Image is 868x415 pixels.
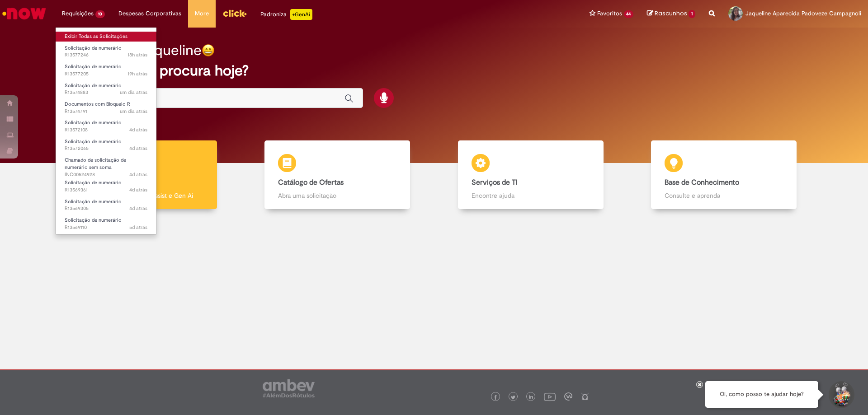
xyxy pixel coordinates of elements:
[65,101,130,107] span: Documentos com Bloqueio R
[278,178,344,187] b: Catálogo de Ofertas
[65,205,147,212] span: R13569305
[222,6,247,20] img: click_logo_yellow_360x200.png
[56,197,156,214] a: Aberto R13569305 : Solicitação de numerário
[493,395,498,400] img: logo_footer_facebook.png
[65,126,147,134] span: R13572108
[129,187,147,193] span: 4d atrás
[129,224,147,231] time: 26/09/2025 08:26:57
[260,9,312,20] div: Padroniza
[65,51,147,59] span: R13577246
[120,89,147,96] span: um dia atrás
[129,126,147,133] time: 26/09/2025 17:50:07
[65,63,122,70] span: Solicitação de numerário
[129,145,147,152] span: 4d atrás
[56,118,156,135] a: Aberto R13572108 : Solicitação de numerário
[65,157,126,171] span: Chamado de solicitação de numerário sem soma
[65,138,122,145] span: Solicitação de numerário
[56,99,156,116] a: Aberto R13574791 : Documentos com Bloqueio R
[118,9,181,18] span: Despesas Corporativas
[65,187,147,194] span: R13569361
[65,70,147,78] span: R13577205
[705,381,818,408] div: Oi, como posso te ajudar hoje?
[55,27,157,235] ul: Requisições
[65,145,147,152] span: R13572065
[65,224,147,231] span: R13569110
[202,44,215,57] img: happy-face.png
[129,171,147,178] span: 4d atrás
[511,395,515,400] img: logo_footer_twitter.png
[827,381,854,408] button: Iniciar Conversa de Suporte
[263,379,315,397] img: logo_footer_ambev_rotulo_gray.png
[290,9,312,20] p: +GenAi
[655,9,687,18] span: Rascunhos
[47,140,241,210] a: Tirar dúvidas Tirar dúvidas com Lupi Assist e Gen Ai
[434,140,627,210] a: Serviços de TI Encontre ajuda
[665,191,783,200] p: Consulte e aprenda
[129,187,147,193] time: 26/09/2025 09:27:24
[564,392,572,401] img: logo_footer_workplace.png
[745,9,861,17] span: Jaqueline Aparecida Padoveze Campagnoli
[120,108,147,115] span: um dia atrás
[78,63,790,79] h2: O que você procura hoje?
[65,89,147,96] span: R13574883
[529,395,533,400] img: logo_footer_linkedin.png
[129,224,147,231] span: 5d atrás
[65,171,147,178] span: INC00524928
[472,178,518,187] b: Serviços de TI
[689,10,695,18] span: 1
[647,9,695,18] a: Rascunhos
[65,82,122,89] span: Solicitação de numerário
[624,10,634,18] span: 44
[127,70,147,77] span: 19h atrás
[129,126,147,133] span: 4d atrás
[129,145,147,152] time: 26/09/2025 17:35:39
[56,32,156,42] a: Exibir Todas as Solicitações
[65,45,122,51] span: Solicitação de numerário
[129,205,147,212] span: 4d atrás
[56,155,156,175] a: Aberto INC00524928 : Chamado de solicitação de numerário sem soma
[1,5,47,23] img: ServiceNow
[472,191,590,200] p: Encontre ajuda
[56,43,156,60] a: Aberto R13577246 : Solicitação de numerário
[120,89,147,96] time: 29/09/2025 08:17:00
[56,178,156,195] a: Aberto R13569361 : Solicitação de numerário
[56,137,156,154] a: Aberto R13572065 : Solicitação de numerário
[597,9,622,18] span: Favoritos
[665,178,739,187] b: Base de Conhecimento
[65,198,122,205] span: Solicitação de numerário
[127,51,147,58] time: 29/09/2025 14:26:13
[241,140,434,210] a: Catálogo de Ofertas Abra uma solicitação
[62,9,94,18] span: Requisições
[120,108,147,115] time: 29/09/2025 07:46:43
[127,51,147,58] span: 18h atrás
[65,179,122,186] span: Solicitação de numerário
[627,140,821,210] a: Base de Conhecimento Consulte e aprenda
[95,10,105,18] span: 10
[581,392,589,401] img: logo_footer_naosei.png
[65,108,147,115] span: R13574791
[195,9,209,18] span: More
[56,62,156,79] a: Aberto R13577205 : Solicitação de numerário
[65,217,122,224] span: Solicitação de numerário
[127,70,147,77] time: 29/09/2025 14:21:39
[56,81,156,98] a: Aberto R13574883 : Solicitação de numerário
[56,215,156,232] a: Aberto R13569110 : Solicitação de numerário
[278,191,396,200] p: Abra uma solicitação
[129,171,147,178] time: 26/09/2025 11:30:32
[65,119,122,126] span: Solicitação de numerário
[544,391,556,402] img: logo_footer_youtube.png
[129,205,147,212] time: 26/09/2025 09:15:13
